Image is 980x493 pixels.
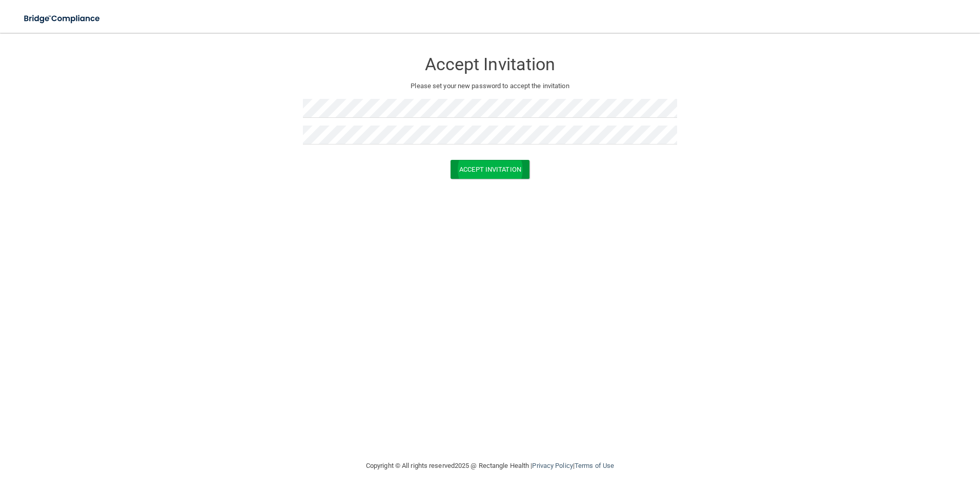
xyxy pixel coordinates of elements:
a: Terms of Use [575,462,614,469]
img: bridge_compliance_login_screen.278c3ca4.svg [15,8,110,29]
p: Please set your new password to accept the invitation [311,80,669,92]
h3: Accept Invitation [303,55,677,74]
a: Privacy Policy [532,462,573,469]
iframe: Drift Widget Chat Controller [803,420,968,461]
div: Copyright © All rights reserved 2025 @ Rectangle Health | | [303,449,677,482]
button: Accept Invitation [451,160,529,179]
